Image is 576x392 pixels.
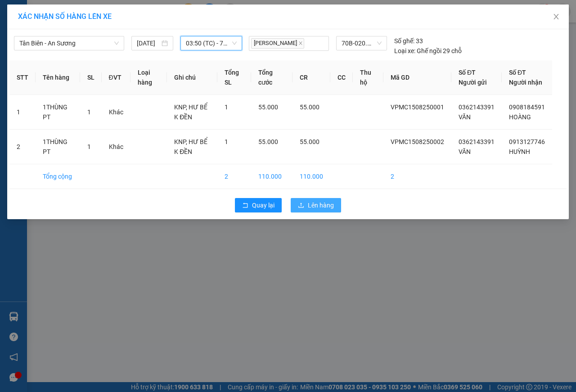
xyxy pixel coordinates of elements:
span: Bến xe [GEOGRAPHIC_DATA] [71,14,121,26]
td: 110.000 [292,164,330,189]
th: CR [292,60,330,95]
td: 2 [217,164,251,189]
span: Số ĐT [509,69,526,76]
td: Khác [102,95,130,130]
button: uploadLên hàng [291,198,341,212]
span: Người nhận [509,79,542,86]
th: CC [330,60,353,95]
th: Loại hàng [130,60,167,95]
span: VPMC1508250002 [45,57,96,64]
span: KNP, HƯ BỂ K ĐỀN [174,104,207,121]
th: Tên hàng [36,60,80,95]
th: Ghi chú [167,60,217,95]
span: 03:50 (TC) - 70B-020.13 [186,36,236,50]
span: 55.000 [258,138,278,145]
span: KNP, HƯ BỂ K ĐỀN [174,138,207,155]
img: logo [3,5,43,45]
span: Quay lại [252,200,274,210]
th: SL [80,60,102,95]
span: 55.000 [300,138,319,145]
span: VĂN [459,113,471,121]
span: Hotline: 19001152 [71,40,110,45]
span: 1 [87,143,91,150]
th: ĐVT [102,60,130,95]
span: VĂN [459,148,471,155]
td: 1THÙNG PT [36,130,80,164]
span: [PERSON_NAME] [251,38,304,49]
span: [PERSON_NAME]: [3,58,95,63]
td: 1 [9,95,36,130]
span: 70B-020.13 [342,36,382,50]
span: 55.000 [300,104,319,111]
th: Tổng SL [217,60,251,95]
th: Thu hộ [353,60,383,95]
span: 01 Võ Văn Truyện, KP.1, Phường 2 [71,27,124,38]
span: rollback [242,202,248,209]
span: XÁC NHẬN SỐ HÀNG LÊN XE [18,12,112,21]
div: Ghế ngồi 29 chỗ [394,46,462,56]
span: 0908184591 [509,104,545,111]
span: HUỲNH [509,148,530,155]
span: 55.000 [258,104,278,111]
span: Loại xe: [394,46,415,56]
span: 1 [87,108,91,116]
span: Số ĐT [459,69,476,76]
span: VPMC1508250001 [391,104,444,111]
span: Tân Biên - An Sương [19,36,119,50]
span: 1 [225,104,228,111]
span: close [553,13,560,20]
span: Số ghế: [394,36,414,46]
button: rollbackQuay lại [235,198,282,212]
span: 02:38:56 [DATE] [20,65,55,71]
span: close [298,41,303,45]
span: Người gửi [459,79,487,86]
input: 15/08/2025 [137,38,160,48]
span: VPMC1508250002 [391,138,444,145]
span: 1 [225,138,228,145]
span: 0362143391 [459,104,495,111]
td: Khác [102,130,130,164]
span: ----------------------------------------- [24,49,110,56]
th: Tổng cước [251,60,292,95]
span: HOÀNG [509,113,531,121]
span: upload [298,202,304,209]
span: Lên hàng [308,200,334,210]
span: 0913127746 [509,138,545,145]
th: Mã GD [383,60,451,95]
button: Close [544,5,569,30]
td: 2 [383,164,451,189]
div: 33 [394,36,423,46]
span: In ngày: [3,65,55,71]
td: 2 [9,130,36,164]
td: 1THÙNG PT [36,95,80,130]
td: 110.000 [251,164,292,189]
span: 0362143391 [459,138,495,145]
th: STT [9,60,36,95]
strong: ĐỒNG PHƯỚC [71,5,123,13]
td: Tổng cộng [36,164,80,189]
